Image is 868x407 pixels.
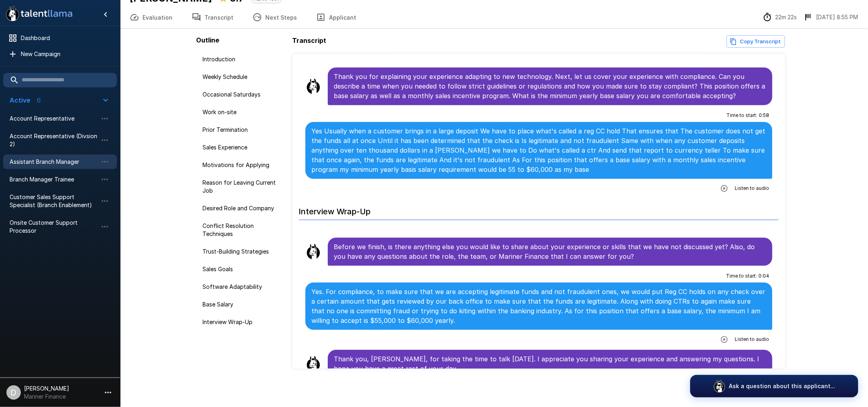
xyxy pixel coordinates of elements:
[299,199,779,220] h6: Interview Wrap-Up
[203,55,283,63] span: Introduction
[816,13,858,21] p: [DATE] 8:55 PM
[776,13,797,21] p: 22m 22s
[196,52,289,66] div: Introduction
[203,204,283,212] span: Desired Role and Company
[196,244,289,259] div: Trust-Building Strategies
[735,336,769,344] span: Listen to audio
[196,140,289,155] div: Sales Experience
[182,6,243,28] button: Transcript
[203,318,283,326] span: Interview Wrap-Up
[690,375,858,397] button: Ask a question about this applicant...
[334,72,766,101] p: Thank you for explaining your experience adapting to new technology. Next, let us cover your expe...
[203,222,283,238] span: Conflict Resolution Techniques
[203,108,283,116] span: Work on-site
[196,105,289,119] div: Work on-site
[196,297,289,312] div: Base Salary
[758,272,769,280] span: 0 : 04
[243,6,307,28] button: Next Steps
[203,143,283,151] span: Sales Experience
[203,179,283,195] span: Reason for Leaving Current Job
[196,219,289,241] div: Conflict Resolution Techniques
[203,126,283,134] span: Prior Termination
[120,6,182,28] button: Evaluation
[293,36,327,44] b: Transcript
[305,244,321,260] img: llama_clean.png
[196,123,289,137] div: Prior Termination
[203,73,283,81] span: Weekly Schedule
[727,35,785,48] button: Copy transcript
[203,265,283,273] span: Sales Goals
[334,355,766,374] p: Thank you, [PERSON_NAME], for taking the time to talk [DATE]. I appreciate you sharing your exper...
[203,91,283,99] span: Occasional Saturdays
[759,112,769,120] span: 0 : 58
[196,315,289,329] div: Interview Wrap-Up
[203,283,283,291] span: Software Adaptability
[203,248,283,256] span: Trust-Building Strategies
[763,12,797,22] div: The time between starting and completing the interview
[203,300,283,308] span: Base Salary
[196,280,289,294] div: Software Adaptability
[196,70,289,84] div: Weekly Schedule
[196,262,289,276] div: Sales Goals
[196,87,289,102] div: Occasional Saturdays
[307,6,366,28] button: Applicant
[196,201,289,216] div: Desired Role and Company
[196,36,220,44] b: Outline
[713,380,726,393] img: logo_glasses@2x.png
[312,287,766,326] p: Yes. For compliance, to make sure that we are accepting legitimate funds and not fraudulent ones,...
[305,356,321,372] img: llama_clean.png
[804,12,858,22] div: The date and time when the interview was completed
[726,272,757,280] span: Time to start :
[196,158,289,172] div: Motivations for Applying
[334,242,766,262] p: Before we finish, is there anything else you would like to share about your experience or skills ...
[726,112,757,120] span: Time to start :
[735,185,769,193] span: Listen to audio
[312,127,766,175] p: Yes Usually when a customer brings in a large deposit We have to place what's called a reg CC hol...
[305,79,321,95] img: llama_clean.png
[203,161,283,169] span: Motivations for Applying
[729,382,836,390] p: Ask a question about this applicant...
[196,175,289,198] div: Reason for Leaving Current Job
